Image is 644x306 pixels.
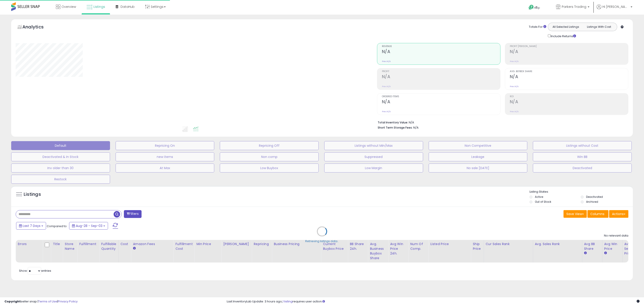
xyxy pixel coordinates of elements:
i: Get Help [528,4,534,10]
div: Retrieving listings data.. [305,239,339,243]
button: Non comp [220,152,319,161]
button: Deactivated [533,164,632,172]
button: All Selected Listings [549,24,583,30]
small: Prev: N/A [382,60,391,63]
button: Suppressed [324,152,423,161]
button: Listings without Min/Max [324,141,423,150]
h2: N/A [382,74,500,80]
h2: N/A [382,49,500,55]
span: N/A [413,125,419,130]
small: Prev: N/A [382,110,391,113]
span: Ordered Items [382,95,500,98]
span: ROI [510,95,628,98]
div: Totals For [529,25,546,29]
a: Help [525,1,549,15]
button: Repricing On [116,141,214,150]
h2: N/A [510,49,628,55]
h2: N/A [510,74,628,80]
h2: N/A [382,99,500,105]
button: Deactivated & In Stock [11,152,110,161]
button: At Max [116,164,214,172]
button: Restock [11,175,110,184]
button: Win BB [533,152,632,161]
h2: N/A [510,99,628,105]
a: Hi [PERSON_NAME] [597,4,632,15]
span: Overview [61,4,76,9]
button: No sale [DATE] [429,164,527,172]
h5: Analytics [22,24,52,31]
div: Include Returns [544,33,581,39]
li: N/A [378,119,625,125]
button: Listings With Cost [582,24,616,30]
button: new items [116,152,214,161]
small: Prev: N/A [510,85,519,88]
span: Revenue [382,45,500,48]
span: Avg. Buybox Share [510,70,628,73]
button: Low Buybox [220,164,319,172]
b: Total Inventory Value: [378,121,408,124]
small: Prev: N/A [510,110,519,113]
span: Hi [PERSON_NAME] [602,4,629,9]
span: Parkers Trading [562,4,586,9]
button: Non Competitive [429,141,527,150]
span: Profit [PERSON_NAME] [510,45,628,48]
b: Short Term Storage Fees: [378,126,413,129]
button: Default [11,141,110,150]
span: Listings [93,4,105,9]
button: Low Margin [324,164,423,172]
button: Inv older than 30 [11,164,110,172]
button: Leakage [429,152,527,161]
span: Help [534,6,540,10]
small: Prev: N/A [510,60,519,63]
span: Profit [382,70,500,73]
button: Repricing Off [220,141,319,150]
span: DataHub [121,4,135,9]
button: Listings without Cost [533,141,632,150]
small: Prev: N/A [382,85,391,88]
